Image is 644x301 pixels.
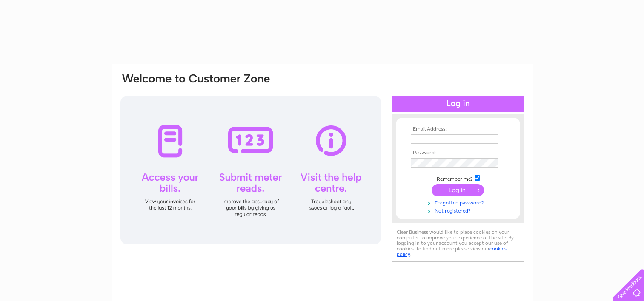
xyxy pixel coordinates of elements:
[432,184,484,196] input: Submit
[409,174,507,182] td: Remember me?
[409,126,507,132] th: Email Address:
[411,206,507,214] a: Not registered?
[409,150,507,156] th: Password:
[411,198,507,206] a: Forgotten password?
[397,246,507,257] a: cookies policy
[392,225,524,262] div: Clear Business would like to place cookies on your computer to improve your experience of the sit...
